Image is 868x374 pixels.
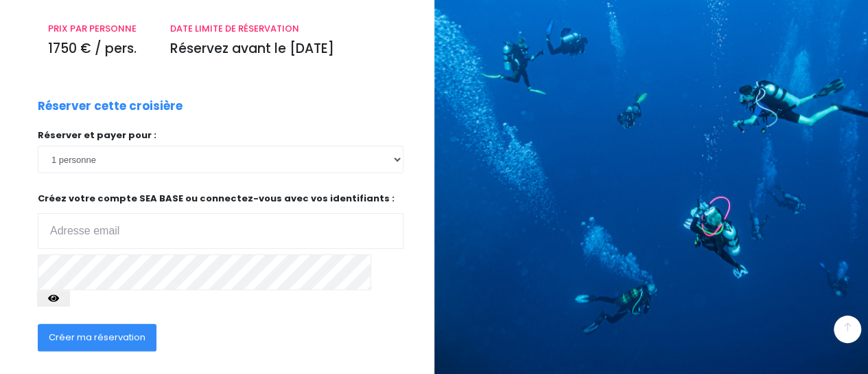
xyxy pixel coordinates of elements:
[48,39,149,59] p: 1750 € / pers.
[38,213,403,249] input: Adresse email
[38,98,183,115] p: Réserver cette croisière
[38,192,403,249] p: Créez votre compte SEA BASE ou connectez-vous avec vos identifiants :
[169,22,392,36] p: DATE LIMITE DE RÉSERVATION
[49,331,145,344] span: Créer ma réservation
[38,129,403,142] p: Réserver et payer pour :
[38,324,156,351] button: Créer ma réservation
[48,22,149,36] p: PRIX PAR PERSONNE
[169,39,392,59] p: Réservez avant le [DATE]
